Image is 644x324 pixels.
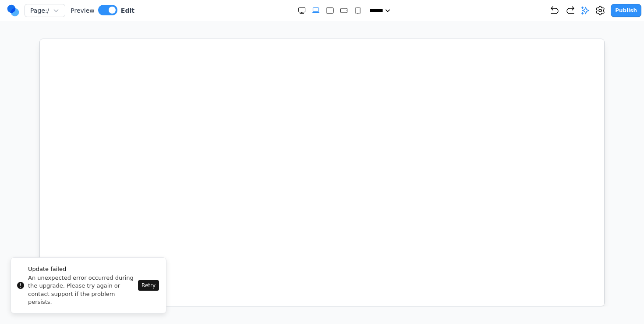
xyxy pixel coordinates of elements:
span: Edit [121,6,134,15]
button: Medium [340,6,348,15]
span: Page: / [30,6,49,15]
button: Retry [138,280,159,291]
span: Preview [71,6,95,15]
button: Page:/ [25,4,65,17]
button: Extra Large [311,6,320,15]
div: Update failed [28,265,135,274]
iframe: Preview [39,39,605,306]
button: Publish [611,4,641,17]
button: Small [354,6,362,15]
div: An unexpected error occurred during the upgrade. Please try again or contact support if the probl... [28,274,135,306]
button: Double Extra Large [297,6,306,15]
button: Large [326,6,334,15]
button: Undo [549,5,560,16]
